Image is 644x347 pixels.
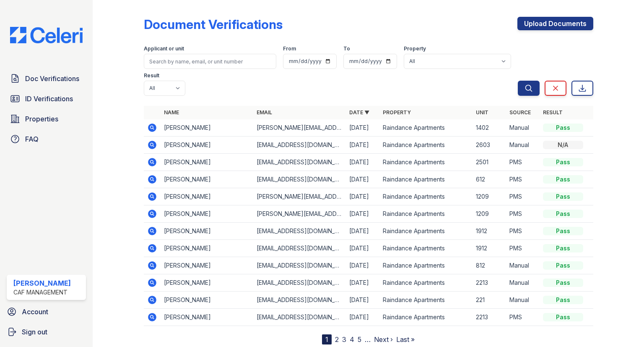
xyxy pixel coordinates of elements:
td: Raindance Apartments [379,223,472,240]
a: Source [509,109,531,116]
label: Result [144,72,159,79]
td: [EMAIL_ADDRESS][DOMAIN_NAME] [253,171,346,188]
a: Property [383,109,411,116]
td: PMS [506,240,540,257]
td: 221 [473,292,506,309]
label: Applicant or unit [144,45,184,52]
td: [EMAIL_ADDRESS][DOMAIN_NAME] [253,309,346,326]
td: [PERSON_NAME] [161,171,253,188]
td: 1209 [473,188,506,205]
td: [PERSON_NAME] [161,205,253,223]
div: [PERSON_NAME] [13,278,71,288]
td: [EMAIL_ADDRESS][DOMAIN_NAME] [253,154,346,171]
a: Account [3,303,89,320]
td: 1209 [473,205,506,223]
td: [PERSON_NAME] [161,292,253,309]
label: Property [404,45,426,52]
td: Raindance Apartments [379,309,472,326]
td: 1912 [473,240,506,257]
span: Doc Verifications [25,74,79,84]
div: Pass [543,175,583,184]
a: Doc Verifications [7,70,86,87]
td: Manual [506,119,540,137]
td: [EMAIL_ADDRESS][DOMAIN_NAME] [253,257,346,274]
a: Properties [7,110,86,127]
a: Sign out [3,323,89,340]
td: PMS [506,171,540,188]
td: 2603 [473,137,506,154]
td: [PERSON_NAME] [161,257,253,274]
td: [DATE] [346,223,379,240]
div: Pass [543,279,583,287]
td: [PERSON_NAME] [161,223,253,240]
a: 4 [350,335,354,344]
td: [DATE] [346,171,379,188]
a: Email [257,109,272,116]
td: Raindance Apartments [379,171,472,188]
span: ID Verifications [25,94,73,104]
span: Sign out [22,327,47,337]
td: [PERSON_NAME][EMAIL_ADDRESS][PERSON_NAME][DOMAIN_NAME] [253,188,346,205]
td: PMS [506,205,540,223]
span: Account [22,307,48,317]
td: [PERSON_NAME] [161,309,253,326]
input: Search by name, email, or unit number [144,54,276,69]
div: N/A [543,141,583,149]
td: [DATE] [346,274,379,292]
td: [EMAIL_ADDRESS][DOMAIN_NAME] [253,240,346,257]
td: [DATE] [346,309,379,326]
div: Pass [543,210,583,218]
span: FAQ [25,134,39,144]
div: 1 [322,334,332,344]
span: Properties [25,114,58,124]
td: Raindance Apartments [379,240,472,257]
td: 1912 [473,223,506,240]
td: Raindance Apartments [379,274,472,292]
td: Raindance Apartments [379,119,472,137]
div: Pass [543,296,583,304]
td: Manual [506,292,540,309]
a: Date ▼ [349,109,369,116]
td: [DATE] [346,257,379,274]
td: Manual [506,257,540,274]
a: FAQ [7,131,86,147]
td: [DATE] [346,137,379,154]
td: [DATE] [346,154,379,171]
td: 812 [473,257,506,274]
td: Manual [506,274,540,292]
td: Raindance Apartments [379,137,472,154]
a: Name [164,109,179,116]
td: [EMAIL_ADDRESS][DOMAIN_NAME] [253,292,346,309]
td: PMS [506,188,540,205]
td: Raindance Apartments [379,257,472,274]
div: Pass [543,227,583,235]
td: Raindance Apartments [379,154,472,171]
div: Document Verifications [144,17,283,32]
td: [PERSON_NAME] [161,137,253,154]
div: CAF Management [13,288,71,297]
td: 1402 [473,119,506,137]
td: [PERSON_NAME] [161,154,253,171]
a: Next › [374,335,393,344]
td: Manual [506,137,540,154]
td: [PERSON_NAME] [161,240,253,257]
td: [DATE] [346,292,379,309]
div: Pass [543,313,583,321]
a: Upload Documents [517,17,593,30]
td: PMS [506,309,540,326]
td: Raindance Apartments [379,205,472,223]
a: 2 [335,335,339,344]
td: PMS [506,223,540,240]
td: 2501 [473,154,506,171]
label: To [343,45,350,52]
td: [DATE] [346,205,379,223]
td: [EMAIL_ADDRESS][DOMAIN_NAME] [253,223,346,240]
span: … [365,334,371,344]
td: [DATE] [346,240,379,257]
label: From [283,45,296,52]
td: Raindance Apartments [379,292,472,309]
td: [DATE] [346,119,379,137]
a: Result [543,109,563,116]
a: Unit [476,109,488,116]
a: Last » [396,335,415,344]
